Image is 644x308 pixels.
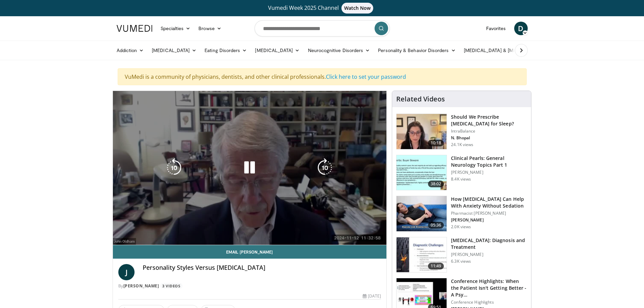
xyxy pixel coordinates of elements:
p: [PERSON_NAME] [451,217,527,223]
a: [MEDICAL_DATA] [148,44,200,57]
p: [PERSON_NAME] [451,170,527,175]
input: Search topics, interventions [255,20,390,37]
a: Personality & Behavior Disorders [374,44,459,57]
a: 05:36 How [MEDICAL_DATA] Can Help With Anxiety Without Sedation Pharmacist [PERSON_NAME] [PERSON_... [396,196,527,232]
p: [PERSON_NAME] [451,252,527,257]
div: By [118,283,381,289]
img: 91ec4e47-6cc3-4d45-a77d-be3eb23d61cb.150x105_q85_crop-smart_upscale.jpg [397,155,447,190]
a: 38:02 Clinical Pearls: General Neurology Topics Part 1 [PERSON_NAME] 8.4K views [396,155,527,191]
a: Addiction [113,44,148,57]
a: Specialties [157,22,195,35]
a: [MEDICAL_DATA] & [MEDICAL_DATA] [460,44,556,57]
a: Browse [194,22,225,35]
p: IntraBalance [451,128,527,134]
h3: Should We Prescribe [MEDICAL_DATA] for Sleep? [451,114,527,127]
a: Click here to set your password [326,73,406,80]
h4: Personality Styles Versus [MEDICAL_DATA] [143,264,381,271]
div: [DATE] [363,293,381,299]
div: VuMedi is a community of physicians, dentists, and other clinical professionals. [118,68,527,85]
span: 10:18 [428,140,444,146]
h3: Clinical Pearls: General Neurology Topics Part 1 [451,155,527,168]
h4: Related Videos [396,95,445,103]
img: f7087805-6d6d-4f4e-b7c8-917543aa9d8d.150x105_q85_crop-smart_upscale.jpg [397,114,447,149]
p: Pharmacist [PERSON_NAME] [451,211,527,216]
p: Conference Highlights [451,300,527,305]
a: 3 Videos [160,283,183,289]
a: J [118,264,135,280]
p: N. Bhopal [451,135,527,141]
a: Favorites [482,22,510,35]
a: Neurocognitive Disorders [304,44,374,57]
h3: Conference Highlights: When the Patient Isn't Getting Better - A Psy… [451,278,527,298]
span: 11:49 [428,263,444,269]
a: [MEDICAL_DATA] [251,44,304,57]
a: D [514,22,528,35]
img: VuMedi Logo [117,25,152,32]
img: 6e0bc43b-d42b-409a-85fd-0f454729f2ca.150x105_q85_crop-smart_upscale.jpg [397,237,447,273]
a: Vumedi Week 2025 ChannelWatch Now [118,3,527,14]
a: Email [PERSON_NAME] [113,245,387,259]
a: 11:49 [MEDICAL_DATA]: Diagnosis and Treatment [PERSON_NAME] 6.3K views [396,237,527,273]
h3: How [MEDICAL_DATA] Can Help With Anxiety Without Sedation [451,196,527,209]
p: 2.0K views [451,224,471,230]
img: 7bfe4765-2bdb-4a7e-8d24-83e30517bd33.150x105_q85_crop-smart_upscale.jpg [397,196,447,231]
p: 8.4K views [451,176,471,182]
a: Eating Disorders [200,44,251,57]
a: 10:18 Should We Prescribe [MEDICAL_DATA] for Sleep? IntraBalance N. Bhopal 24.1K views [396,114,527,149]
span: Watch Now [341,3,374,14]
p: 6.3K views [451,259,471,264]
p: 24.1K views [451,142,473,147]
video-js: Video Player [113,91,387,245]
span: 38:02 [428,181,444,187]
span: 05:36 [428,222,444,229]
h3: [MEDICAL_DATA]: Diagnosis and Treatment [451,237,527,251]
a: [PERSON_NAME] [123,283,159,289]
